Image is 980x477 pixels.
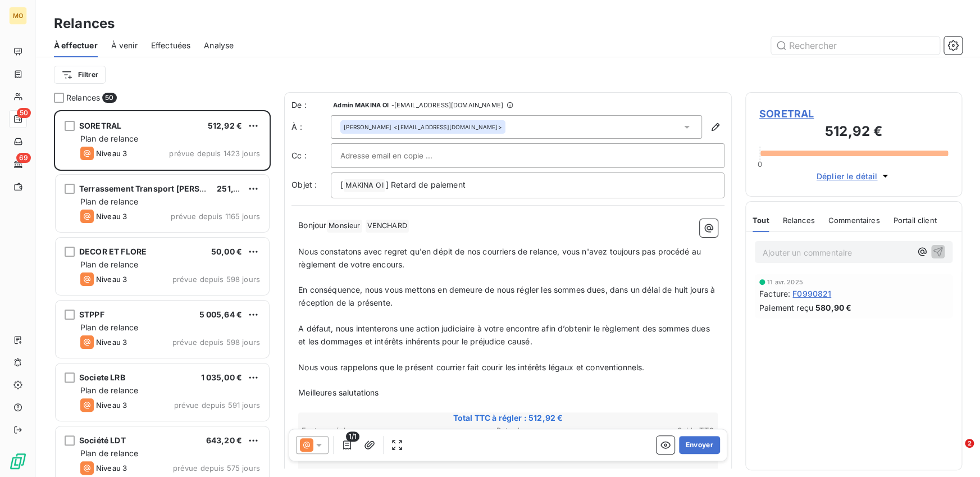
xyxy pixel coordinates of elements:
span: De : [291,99,331,111]
span: 69 [16,153,31,163]
span: 0 [758,160,762,169]
span: DECOR ET FLORE [79,247,147,256]
span: F0990821 [792,288,831,299]
span: Relances [66,92,100,103]
span: MAKINA OI [344,179,385,192]
span: Nous constatons avec regret qu'en dépit de nos courriers de relance, vous n'avez toujours pas pro... [298,247,703,269]
span: 251,13 € [217,184,249,193]
span: Commentaires [828,216,880,225]
span: Total TTC à régler : 512,92 € [300,412,716,424]
span: STPPF [79,310,104,319]
th: Factures échues [301,425,438,437]
button: Déplier le détail [813,170,895,183]
div: <[EMAIL_ADDRESS][DOMAIN_NAME]> [344,123,502,131]
div: grid [54,110,271,477]
span: Relances [782,216,814,225]
button: Envoyer [679,436,720,454]
span: Facture : [759,288,790,299]
span: Plan de relance [80,197,138,206]
h3: Relances [54,13,115,34]
span: Portail client [893,216,936,225]
button: Filtrer [54,66,106,84]
span: Niveau 3 [96,338,127,347]
a: 50 [9,110,26,128]
span: ] Retard de paiement [386,180,466,189]
label: À : [291,121,331,133]
img: Logo LeanPay [9,452,27,470]
span: prévue depuis 1165 jours [171,212,260,221]
span: Nous vous rappelons que le présent courrier fait courir les intérêts légaux et conventionnels. [298,362,644,372]
span: Meilleures salutations [298,388,379,397]
input: Rechercher [771,37,940,54]
span: Niveau 3 [96,212,127,221]
label: Cc : [291,150,331,161]
span: 50 [102,93,116,103]
span: 2 [965,439,974,448]
span: prévue depuis 575 jours [173,464,260,473]
span: 1 035,00 € [201,372,243,382]
span: SORETRAL [79,121,121,130]
span: À venir [111,40,138,51]
span: [PERSON_NAME] [344,123,391,131]
input: Adresse email en copie ... [340,147,461,164]
span: Niveau 3 [96,149,127,158]
span: Société LDT [79,435,126,445]
span: Analyse [204,40,234,51]
div: MO [9,7,27,25]
span: 1/1 [346,431,359,442]
span: Paiement reçu [759,302,813,314]
span: SORETRAL [759,106,948,121]
th: Solde TTC [578,425,715,437]
span: 50 [17,108,31,118]
span: VENCHARD [366,220,409,233]
span: A défaut, nous intenterons une action judiciaire à votre encontre afin d’obtenir le règlement des... [298,324,712,346]
span: prévue depuis 598 jours [172,275,260,284]
span: Admin MAKINA OI [333,102,389,108]
span: 5 005,64 € [199,310,243,319]
span: Niveau 3 [96,401,127,410]
span: Objet : [291,180,317,189]
span: 11 avr. 2025 [767,279,803,285]
h3: 512,92 € [759,121,948,144]
iframe: Intercom live chat [942,439,969,466]
span: - [EMAIL_ADDRESS][DOMAIN_NAME] [391,102,503,108]
span: Niveau 3 [96,275,127,284]
span: Plan de relance [80,448,138,458]
span: [ [340,180,343,189]
span: 512,92 € [208,121,242,130]
span: prévue depuis 598 jours [172,338,260,347]
span: Déplier le détail [817,170,878,182]
span: Plan de relance [80,322,138,332]
span: Monsieur [327,220,362,233]
span: Niveau 3 [96,464,127,473]
span: Plan de relance [80,385,138,395]
span: prévue depuis 591 jours [174,401,260,410]
span: Plan de relance [80,260,138,269]
span: Bonjour [298,220,326,230]
span: Tout [753,216,769,225]
span: À effectuer [54,40,98,51]
span: 580,90 € [815,302,851,314]
span: Effectuées [151,40,191,51]
th: Retard [439,425,576,437]
span: Societe LRB [79,372,125,382]
span: 50,00 € [211,247,242,256]
a: 69 [9,155,26,173]
span: Terrassement Transport [PERSON_NAME] [79,184,243,193]
span: En conséquence, nous vous mettons en demeure de nous régler les sommes dues, dans un délai de hui... [298,285,717,307]
span: Plan de relance [80,134,138,143]
span: prévue depuis 1423 jours [169,149,260,158]
span: 643,20 € [206,435,242,445]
